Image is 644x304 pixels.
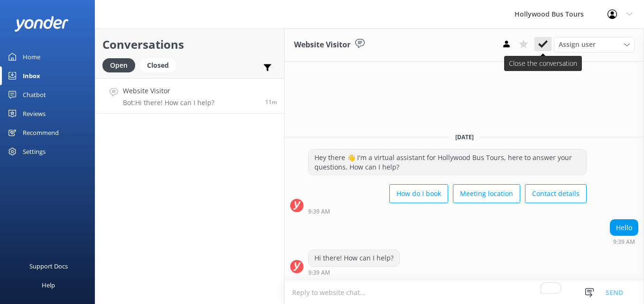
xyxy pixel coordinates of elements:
a: Website VisitorBot:Hi there! How can I help?11m [95,78,284,114]
div: Reviews [23,104,46,123]
a: Open [102,60,140,70]
strong: 9:39 AM [308,209,330,215]
a: Closed [140,60,181,70]
span: Assign user [559,39,596,50]
strong: 9:39 AM [613,239,635,245]
button: Meeting location [453,184,520,203]
div: Hey there 👋 I'm a virtual assistant for Hollywood Bus Tours, here to answer your questions. How c... [309,150,586,175]
img: yonder-white-logo.png [14,16,69,32]
button: Contact details [525,184,587,203]
div: Assign User [554,37,635,52]
button: How do I book [389,184,448,203]
h2: Conversations [102,36,277,54]
div: Sep 09 2025 09:39am (UTC -07:00) America/Tijuana [308,208,587,215]
div: Closed [140,58,176,72]
div: Sep 09 2025 09:39am (UTC -07:00) America/Tijuana [610,238,638,245]
div: Recommend [23,123,59,142]
h3: Website Visitor [294,39,350,51]
strong: 9:39 AM [308,270,330,276]
h4: Website Visitor [123,86,214,96]
p: Bot: Hi there! How can I help? [123,98,214,107]
div: Settings [23,142,46,161]
textarea: To enrich screen reader interactions, please activate Accessibility in Grammarly extension settings [285,281,644,304]
div: Inbox [23,66,40,85]
span: Sep 09 2025 09:39am (UTC -07:00) America/Tijuana [265,98,277,106]
div: Sep 09 2025 09:39am (UTC -07:00) America/Tijuana [308,269,400,276]
div: Chatbot [23,85,46,104]
div: Open [102,58,135,72]
div: Hi there! How can I help? [309,250,399,266]
div: Hello [610,220,638,236]
div: Help [42,276,55,295]
div: Support Docs [29,257,68,276]
div: Home [23,47,40,66]
span: [DATE] [450,133,479,141]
